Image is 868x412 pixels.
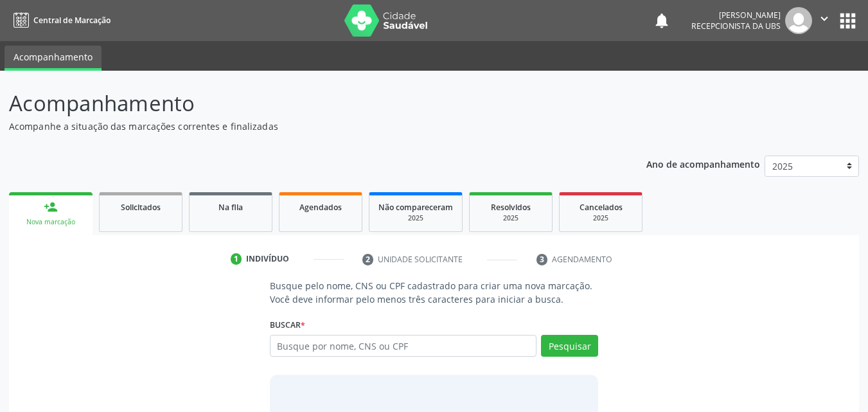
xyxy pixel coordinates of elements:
img: img [785,7,812,34]
div: 2025 [378,213,453,223]
i:  [817,12,831,26]
div: Indivíduo [246,253,289,265]
span: Resolvidos [491,202,531,213]
div: person_add [44,200,58,214]
div: 2025 [569,213,633,223]
span: Cancelados [580,202,623,213]
p: Ano de acompanhamento [646,156,760,172]
button:  [812,7,837,34]
span: Solicitados [121,202,161,213]
input: Busque por nome, CNS ou CPF [270,335,537,357]
label: Buscar [270,315,305,335]
span: Não compareceram [378,202,453,213]
p: Acompanhe a situação das marcações correntes e finalizadas [9,120,604,133]
div: Nova marcação [18,217,84,227]
p: Acompanhamento [9,87,604,120]
div: [PERSON_NAME] [691,10,781,21]
p: Busque pelo nome, CNS ou CPF cadastrado para criar uma nova marcação. Você deve informar pelo men... [270,279,599,306]
div: 1 [231,253,242,265]
button: Pesquisar [541,335,598,357]
a: Central de Marcação [9,10,111,31]
span: Recepcionista da UBS [691,21,781,31]
span: Central de Marcação [33,15,111,26]
a: Acompanhamento [4,46,102,71]
span: Agendados [299,202,342,213]
button: apps [837,10,859,32]
span: Na fila [218,202,243,213]
div: 2025 [479,213,543,223]
button: notifications [653,12,671,30]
